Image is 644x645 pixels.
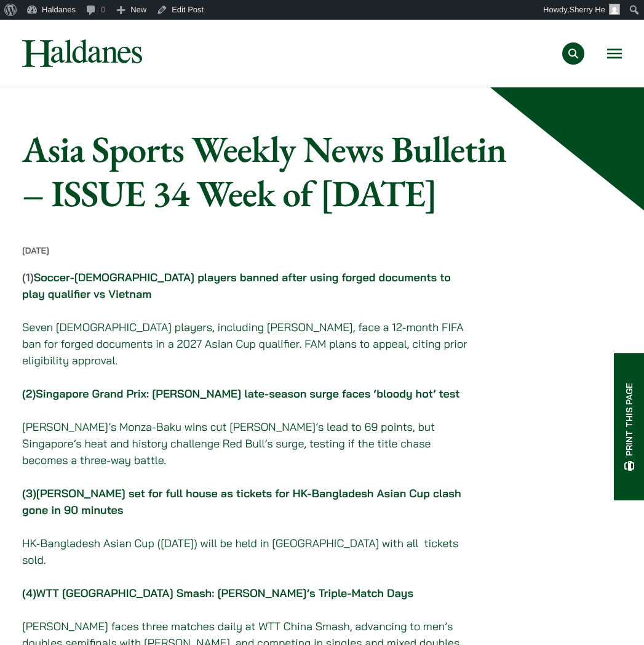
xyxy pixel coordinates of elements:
[22,387,36,401] strong: (2)
[22,270,451,301] strong: (1)
[607,49,622,58] button: Open menu
[22,586,36,600] b: (4)
[22,245,49,256] time: [DATE]
[36,387,459,401] a: Singapore Grand Prix: [PERSON_NAME] late-season surge faces ‘bloody hot’ test
[569,5,605,14] span: Sherry He
[562,42,584,65] button: Search
[22,270,451,301] a: Soccer-[DEMOGRAPHIC_DATA] players banned after using forged documents to play qualifier vs Vietnam
[22,486,461,517] a: [PERSON_NAME] set for full house as tickets for HK-Bangladesh Asian Cup clash gone in 90 minutes
[22,535,472,568] p: HK-Bangladesh Asian Cup ([DATE]) will be held in [GEOGRAPHIC_DATA] with all tickets sold.
[36,586,413,600] a: WTT [GEOGRAPHIC_DATA] Smash: [PERSON_NAME]’s Triple-Match Days
[22,127,530,215] h1: Asia Sports Weekly News Bulletin – ISSUE 34 Week of [DATE]
[22,319,472,369] p: Seven [DEMOGRAPHIC_DATA] players, including [PERSON_NAME], face a 12-month FIFA ban for forged do...
[22,419,472,468] p: [PERSON_NAME]’s Monza-Baku wins cut [PERSON_NAME]’s lead to 69 points, but Singapore’s heat and h...
[22,486,36,500] strong: (3)
[22,39,142,67] img: Logo of Haldanes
